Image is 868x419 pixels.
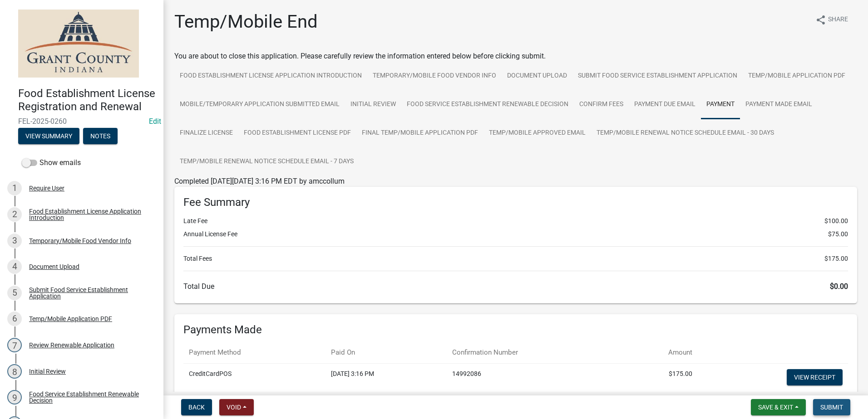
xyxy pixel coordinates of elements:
a: Confirm Fees [574,90,629,119]
th: Paid On [325,342,447,363]
div: 2 [7,207,22,222]
li: Total Fees [183,254,848,263]
div: 7 [7,338,22,352]
span: Completed [DATE][DATE] 3:16 PM EDT by amccollum [174,177,345,185]
div: Submit Food Service Establishment Application [29,287,149,299]
span: Save & Exit [758,404,793,411]
button: Notes [83,128,118,144]
wm-modal-confirm: Edit Application Number [149,117,161,126]
span: Back [188,404,205,411]
label: Show emails [22,157,81,168]
span: $100.00 [824,216,848,226]
button: Save & Exit [751,399,806,415]
span: $75.00 [828,229,848,239]
div: 6 [7,312,22,326]
wm-modal-confirm: Notes [83,133,118,140]
th: Payment Method [183,342,325,363]
a: Payment [701,90,740,119]
a: Payment made Email [740,90,818,119]
span: Share [828,15,848,25]
td: $175.00 [619,363,698,393]
div: Document Upload [29,263,79,270]
div: Temporary/Mobile Food Vendor Info [29,238,131,244]
div: Require User [29,185,64,191]
a: Temp/Mobile Application PDF [743,62,851,91]
td: [DATE] 3:16 PM [325,363,447,393]
li: Annual License Fee [183,229,848,239]
a: Temp/Mobile Renewal Notice Schedule Email - 7 Days [174,147,359,176]
li: Late Fee [183,216,848,226]
span: Submit [820,404,843,411]
a: Temp/Mobile Renewal Notice Schedule Email - 30 Days [591,119,779,148]
span: Void [227,404,241,411]
div: Food Service Establishment Renewable Decision [29,391,149,404]
a: Final Temp/Mobile Application PDF [356,119,483,148]
a: Temporary/Mobile Food Vendor Info [367,62,502,91]
button: Submit [813,399,850,415]
span: $0.00 [830,282,848,291]
span: $175.00 [824,254,848,263]
a: Mobile/Temporary Application Submitted Email [174,90,345,119]
button: shareShare [808,11,855,29]
a: Edit [149,117,161,126]
a: Food Service Establishment Renewable Decision [401,90,574,119]
td: 14992086 [447,363,619,393]
a: Payment Due Email [629,90,701,119]
div: 9 [7,390,22,404]
div: 8 [7,364,22,379]
h6: Total Due [183,282,848,291]
button: View Summary [18,128,79,144]
button: Back [181,399,212,415]
div: 1 [7,181,22,195]
img: Grant County, Indiana [18,10,139,78]
div: Review Renewable Application [29,342,114,348]
div: Initial Review [29,368,66,375]
h4: Food Establishment License Registration and Renewal [18,87,156,113]
a: Initial Review [345,90,401,119]
a: Document Upload [502,62,572,91]
a: Submit Food Service Establishment Application [572,62,743,91]
a: Food Establishment License Application Introduction [174,62,367,91]
td: CreditCardPOS [183,363,325,393]
a: Temp/Mobile Approved Email [483,119,591,148]
h1: Temp/Mobile End [174,11,318,33]
div: 3 [7,234,22,248]
th: Confirmation Number [447,342,619,363]
div: Temp/Mobile Application PDF [29,316,112,322]
a: Food Establishment License PDF [238,119,356,148]
i: share [815,15,826,25]
wm-modal-confirm: Summary [18,133,79,140]
div: 4 [7,259,22,274]
h6: Fee Summary [183,196,848,209]
th: Amount [619,342,698,363]
div: 5 [7,286,22,300]
a: Finalize License [174,119,238,148]
div: Food Establishment License Application Introduction [29,208,149,221]
h6: Payments Made [183,323,848,336]
button: Void [219,399,254,415]
span: FEL-2025-0260 [18,117,145,126]
a: View receipt [787,369,843,385]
